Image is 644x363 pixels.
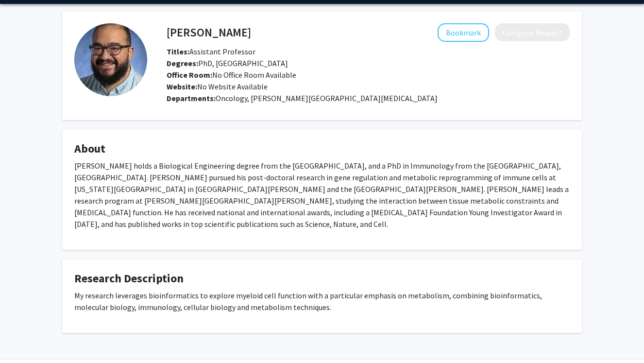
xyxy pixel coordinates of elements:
[74,142,570,156] h4: About
[167,70,212,80] b: Office Room:
[167,82,268,91] span: No Website Available
[74,290,570,313] p: My research leverages bioinformatics to explore myeloid cell function with a particular emphasis ...
[167,70,296,80] span: No Office Room Available
[7,319,41,356] iframe: Chat
[167,47,189,56] b: Titles:
[438,23,489,42] button: Add David Sanin to Bookmarks
[74,23,147,96] img: Profile Picture
[74,160,570,230] p: [PERSON_NAME] holds a Biological Engineering degree from the [GEOGRAPHIC_DATA], and a PhD in Immu...
[167,93,216,103] b: Departments:
[167,47,255,56] span: Assistant Professor
[216,93,438,103] span: Oncology, [PERSON_NAME][GEOGRAPHIC_DATA][MEDICAL_DATA]
[167,23,251,41] h4: [PERSON_NAME]
[167,82,197,91] b: Website:
[495,23,570,41] button: Compose Request to David Sanin
[167,58,288,68] span: PhD, [GEOGRAPHIC_DATA]
[167,58,198,68] b: Degrees:
[74,272,570,286] h4: Research Description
